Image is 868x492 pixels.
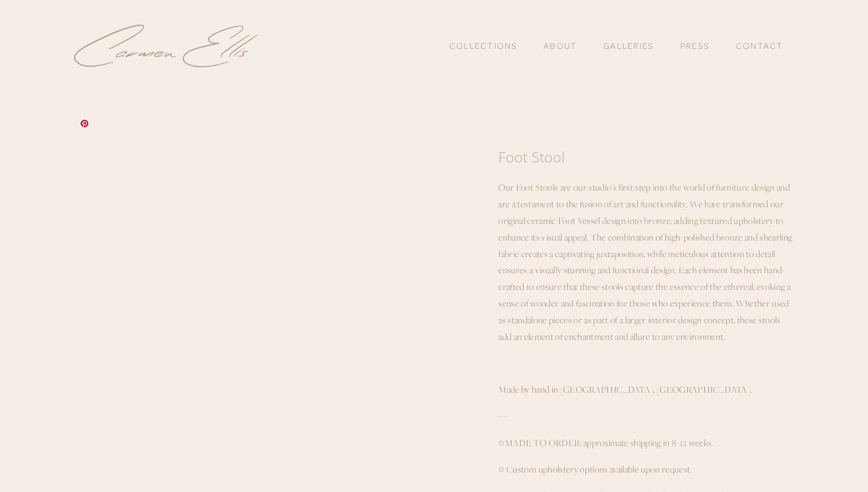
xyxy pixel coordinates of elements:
p: — [498,408,794,425]
a: Contact [736,36,784,56]
p: ○ Custom upholstery options available upon request. [498,462,794,478]
p: ​Our Foot Stools are our studio's first step into the world of furniture design and are a testame... [498,180,794,346]
h1: Foot Stool [498,148,794,165]
img: Carmen Ellis Studio [74,25,258,68]
a: Press [680,36,710,56]
a: Pin it! [80,119,89,128]
strong: ○ [498,436,505,449]
a: Collections [449,36,518,56]
p: Made by hand in [GEOGRAPHIC_DATA], [GEOGRAPHIC_DATA]. [498,382,794,398]
a: Galleries [603,40,654,51]
p: MADE TO ORDER; approximate shipping in 8-12 weeks. [498,435,794,452]
a: About [544,40,577,51]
